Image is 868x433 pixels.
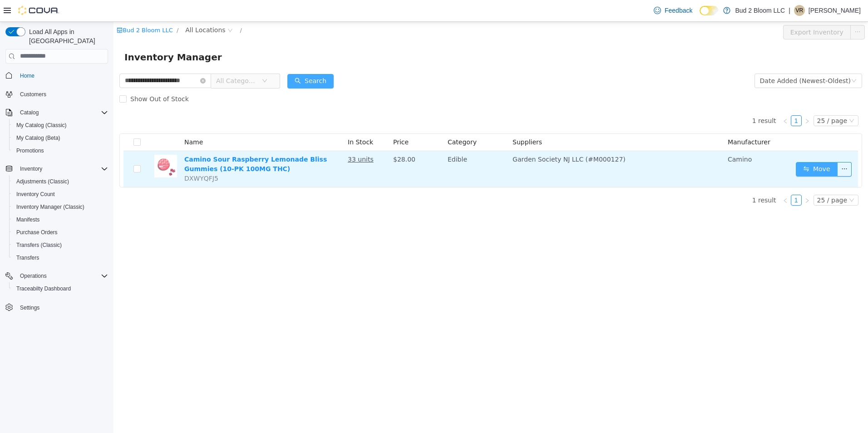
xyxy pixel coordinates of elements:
li: 1 result [639,173,663,184]
span: Promotions [13,145,108,156]
a: Promotions [13,145,48,156]
span: Home [16,70,108,81]
li: 1 [677,173,688,184]
a: Settings [16,302,43,313]
span: / [63,5,65,12]
button: Operations [16,271,50,281]
button: Export Inventory [670,3,737,18]
span: Inventory Manager (Classic) [13,202,108,212]
a: Inventory Count [13,189,59,200]
li: Previous Page [666,173,677,184]
a: Purchase Orders [13,227,61,238]
button: icon: ellipsis [724,140,738,155]
span: $28.00 [280,134,302,141]
input: Dark Mode [700,6,719,15]
span: DXWYQFJ5 [71,153,105,160]
span: Catalog [20,109,39,116]
span: Operations [20,272,47,280]
a: Transfers (Classic) [13,240,65,251]
span: Inventory Manager (Classic) [16,203,84,211]
button: Manifests [9,213,112,226]
span: / [127,5,128,12]
span: Traceabilty Dashboard [13,283,108,294]
button: Inventory [2,162,112,175]
i: icon: close-circle [87,56,92,62]
button: Promotions [9,144,112,157]
div: Date Added (Newest-Oldest) [646,52,737,66]
i: icon: down [738,56,743,63]
button: Inventory Count [9,188,112,201]
div: 25 / page [704,173,734,183]
span: Settings [16,301,108,313]
button: Home [2,69,112,82]
button: Traceabilty Dashboard [9,282,112,295]
span: Purchase Orders [16,229,58,236]
span: Catalog [16,107,108,118]
button: icon: ellipsis [737,3,751,18]
i: icon: shop [3,5,9,11]
span: Customers [20,91,46,98]
span: Traceabilty Dashboard [16,285,71,292]
span: Manifests [13,214,108,225]
span: Home [20,72,35,79]
div: 25 / page [704,94,734,104]
span: My Catalog (Beta) [13,133,108,143]
a: My Catalog (Classic) [13,120,70,131]
span: Price [280,117,295,124]
button: Settings [2,300,112,314]
a: Feedback [650,1,696,20]
a: icon: shopBud 2 Bloom LLC [3,5,59,12]
span: Transfers [13,252,108,263]
span: Camino [614,134,638,141]
a: 1 [678,94,688,104]
span: Customers [16,89,108,100]
button: icon: searchSearch [174,52,220,67]
button: Operations [2,270,112,282]
span: Operations [16,271,108,281]
a: My Catalog (Beta) [13,133,64,143]
button: Transfers (Classic) [9,239,112,251]
span: Manifests [16,216,39,223]
a: Adjustments (Classic) [13,176,73,187]
p: [PERSON_NAME] [809,5,861,16]
button: icon: swapMove [682,140,724,155]
i: icon: down [735,96,741,103]
span: Inventory [20,165,42,172]
li: 1 result [639,93,663,104]
button: Purchase Orders [9,226,112,239]
nav: Complex example [5,65,108,338]
button: Catalog [16,107,42,118]
button: My Catalog (Beta) [9,132,112,144]
span: My Catalog (Classic) [16,122,67,129]
span: Feedback [665,6,692,15]
span: Purchase Orders [13,227,108,238]
span: Adjustments (Classic) [16,178,69,185]
a: Camino Sour Raspberry Lemonade Bliss Gummies (10-PK 100MG THC) [71,134,213,151]
li: Previous Page [666,93,677,104]
a: 1 [678,173,688,183]
span: Settings [20,304,39,311]
button: Catalog [2,106,112,119]
span: Adjustments (Classic) [13,176,108,187]
td: Edible [330,129,395,165]
span: Manufacturer [614,117,657,124]
button: Customers [2,88,112,101]
button: Transfers [9,251,112,264]
a: Customers [16,89,50,100]
span: VR [796,5,804,16]
p: Bud 2 Bloom LLC [735,5,785,16]
span: Dark Mode [700,15,700,16]
li: Next Page [688,173,699,184]
i: icon: down [735,176,741,182]
span: In Stock [234,117,260,124]
div: Valerie Richards [794,5,805,16]
i: icon: right [691,97,696,102]
span: Inventory Manager [11,28,114,43]
span: Inventory [16,163,108,174]
span: All Categories [103,54,144,64]
span: Inventory Count [16,191,55,198]
span: My Catalog (Beta) [16,134,60,142]
a: Home [16,70,38,81]
li: Next Page [688,93,699,104]
i: icon: down [148,56,154,63]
